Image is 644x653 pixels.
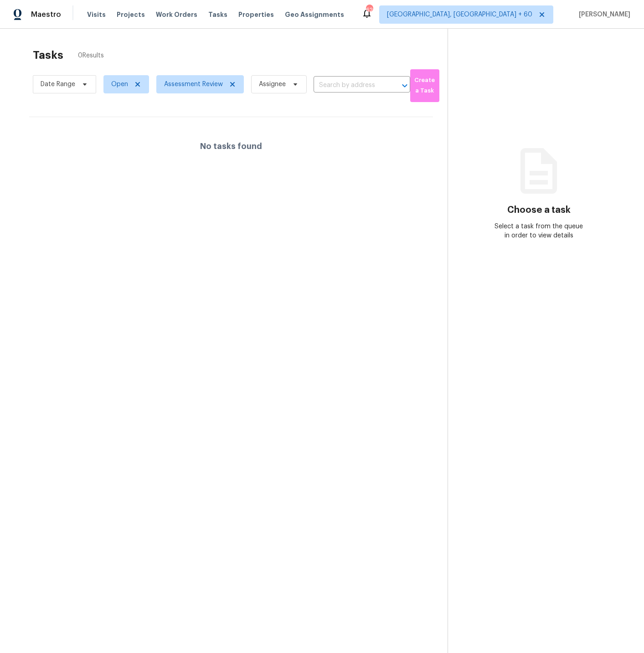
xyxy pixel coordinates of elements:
[415,75,435,96] span: Create a Task
[33,51,63,60] h2: Tasks
[398,79,411,92] button: Open
[111,80,128,89] span: Open
[117,10,145,19] span: Projects
[31,10,61,19] span: Maestro
[41,80,75,89] span: Date Range
[208,11,227,18] span: Tasks
[285,10,344,19] span: Geo Assignments
[259,80,286,89] span: Assignee
[78,51,104,60] span: 0 Results
[387,10,532,19] span: [GEOGRAPHIC_DATA], [GEOGRAPHIC_DATA] + 60
[238,10,274,19] span: Properties
[156,10,197,19] span: Work Orders
[410,69,439,102] button: Create a Task
[366,5,372,15] div: 621
[314,78,385,93] input: Search by address
[164,80,223,89] span: Assessment Review
[87,10,106,19] span: Visits
[575,10,630,19] span: [PERSON_NAME]
[507,206,571,215] h3: Choose a task
[200,142,262,151] h4: No tasks found
[494,222,584,240] div: Select a task from the queue in order to view details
